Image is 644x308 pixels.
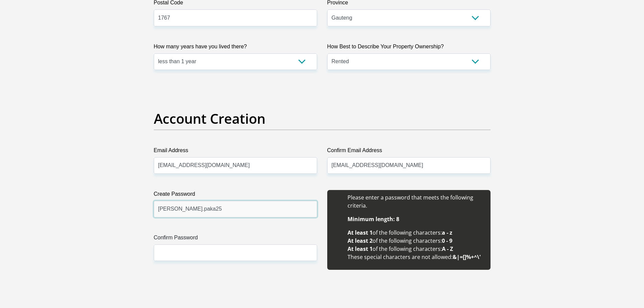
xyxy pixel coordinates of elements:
b: Minimum length: 8 [348,215,399,223]
select: Please select a value [327,53,491,70]
select: Please select a value [154,53,317,70]
select: Please Select a Province [327,9,491,26]
b: a - z [442,229,452,236]
label: Create Password [154,190,317,201]
label: Confirm Password [154,234,317,244]
li: of the following characters: [348,229,484,237]
input: Confirm Email Address [327,157,491,174]
label: How many years have you lived there? [154,43,317,53]
label: Email Address [154,146,317,157]
input: Email Address [154,157,317,174]
input: Create Password [154,201,317,217]
b: 0 - 9 [442,237,452,244]
li: These special characters are not allowed: [348,253,484,261]
li: of the following characters: [348,237,484,245]
b: At least 2 [348,237,373,244]
input: Confirm Password [154,244,317,261]
b: A - Z [442,245,453,253]
li: Please enter a password that meets the following criteria. [348,193,484,210]
input: Postal Code [154,9,317,26]
b: At least 1 [348,245,373,253]
label: How Best to Describe Your Property Ownership? [327,43,491,53]
label: Confirm Email Address [327,146,491,157]
b: &|=[]%+^\' [453,253,481,261]
li: of the following characters: [348,245,484,253]
h2: Account Creation [154,111,491,127]
b: At least 1 [348,229,373,236]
